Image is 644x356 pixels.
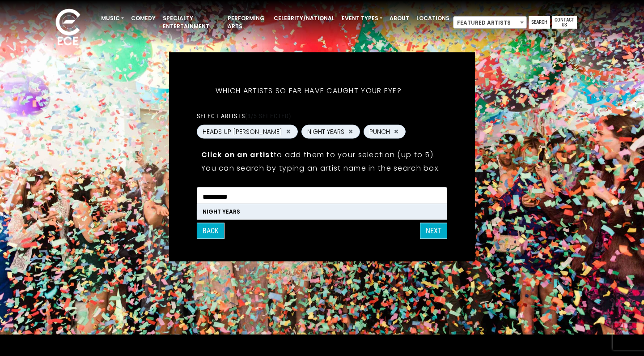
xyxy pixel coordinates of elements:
[203,127,282,136] span: HEADS UP [PERSON_NAME]
[453,17,526,29] span: Featured Artists
[201,149,443,160] p: to add them to your selection (up to 5).
[307,127,344,136] span: NIGHT YEARS
[197,74,420,107] h5: Which artists so far have caught your eye?
[127,11,159,26] a: Comedy
[529,16,550,29] a: Search
[224,11,270,34] a: Performing Arts
[393,128,400,136] button: Remove PUNCH
[338,11,386,26] a: Event Types
[386,11,413,26] a: About
[413,11,453,26] a: Locations
[203,193,441,201] textarea: Search
[453,16,527,29] span: Featured Artists
[245,112,292,119] span: (3/5 selected)
[197,112,291,120] label: Select artists
[552,16,577,29] a: Contact Us
[347,128,354,136] button: Remove NIGHT YEARS
[420,223,447,239] button: NEXT
[270,11,338,26] a: Celebrity/National
[201,149,274,159] strong: Click on an artist
[201,162,443,173] p: You can search by typing an artist name in the search box.
[285,128,292,136] button: Remove HEADS UP PENNY
[197,223,225,239] button: Back
[159,11,224,34] a: Specialty Entertainment
[197,204,447,219] li: NIGHT YEARS
[46,6,90,50] img: ece_new_logo_whitev2-1.png
[369,127,390,136] span: PUNCH
[97,11,127,26] a: Music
